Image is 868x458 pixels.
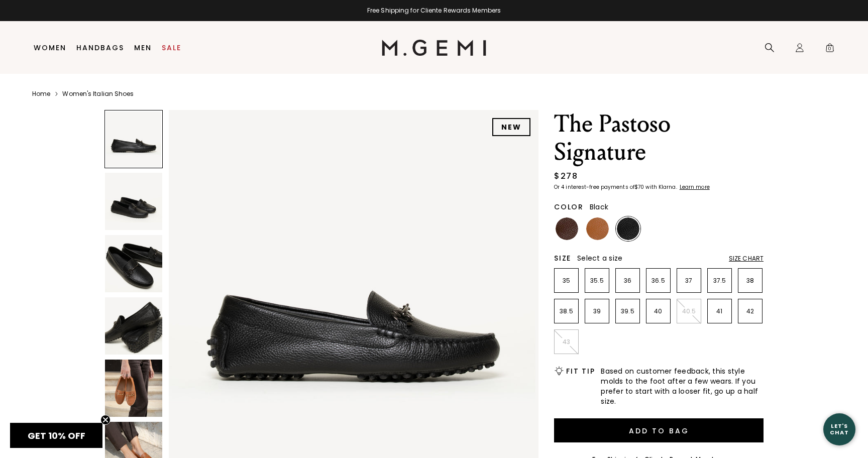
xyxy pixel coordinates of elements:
p: 38.5 [555,307,578,315]
a: Men [134,44,152,52]
p: 38 [738,277,762,285]
span: Black [590,202,608,212]
a: Sale [162,44,181,52]
a: Women [34,44,66,52]
klarna-placement-style-body: Or 4 interest-free payments of [554,183,634,191]
klarna-placement-style-amount: $70 [634,183,644,191]
p: 43 [555,338,578,346]
p: 35.5 [585,277,609,285]
h1: The Pastoso Signature [554,110,764,166]
img: M.Gemi [382,40,487,56]
button: Add to Bag [554,418,764,442]
h2: Fit Tip [566,367,595,375]
img: Black [617,217,639,240]
div: Size Chart [729,255,764,263]
p: 36 [616,277,639,285]
klarna-placement-style-cta: Learn more [680,183,710,191]
p: 40 [646,307,670,315]
img: The Pastoso Signature [105,173,162,230]
div: Let's Chat [823,423,855,435]
p: 41 [708,307,731,315]
span: Select a size [577,253,622,263]
a: Handbags [76,44,124,52]
div: GET 10% OFFClose teaser [10,423,102,448]
span: Based on customer feedback, this style molds to the foot after a few wears. If you prefer to star... [601,366,764,406]
p: 42 [738,307,762,315]
img: The Pastoso Signature [105,297,162,355]
p: 36.5 [646,277,670,285]
span: 0 [825,45,835,55]
img: The Pastoso Signature [105,360,162,417]
a: Learn more [679,184,710,190]
span: GET 10% OFF [28,429,85,442]
button: Close teaser [100,415,111,425]
h2: Color [554,203,584,211]
a: Women's Italian Shoes [62,90,134,98]
p: 37.5 [708,277,731,285]
klarna-placement-style-body: with Klarna [645,183,678,191]
img: Tan [586,217,609,240]
p: 37 [677,277,701,285]
img: The Pastoso Signature [105,235,162,292]
p: 39.5 [616,307,639,315]
h2: Size [554,254,571,262]
p: 35 [555,277,578,285]
div: $278 [554,170,578,182]
p: 39 [585,307,609,315]
a: Home [32,90,50,98]
p: 40.5 [677,307,701,315]
img: Chocolate [556,217,578,240]
div: NEW [492,118,530,136]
